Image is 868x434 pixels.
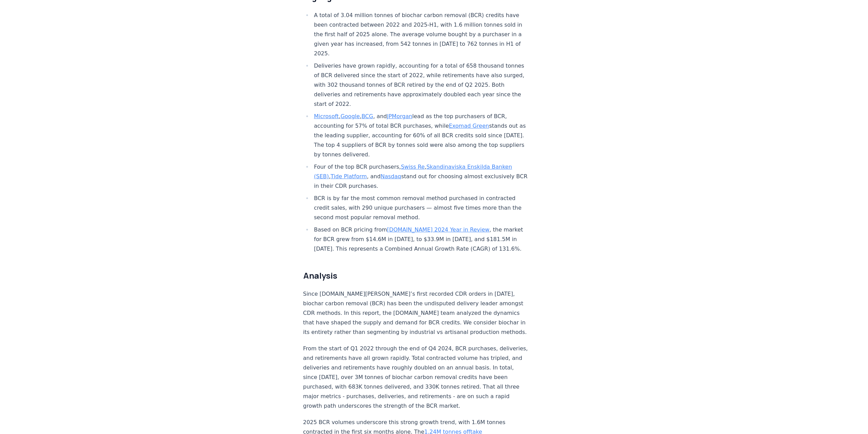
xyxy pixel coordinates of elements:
[303,289,529,337] p: Since [DOMAIN_NAME][PERSON_NAME]’s first recorded CDR orders in [DATE], biochar carbon removal (B...
[387,113,412,120] a: JPMorgan
[401,164,425,170] a: Swiss Re
[312,61,529,109] li: Deliveries have grown rapidly, accounting for a total of 658 thousand tonnes of BCR delivered sin...
[381,173,401,180] a: Nasdaq
[312,11,529,58] li: A total of 3.04 million tonnes of biochar carbon removal (BCR) credits have been contracted betwe...
[312,162,529,191] li: Four of the top BCR purchasers, , , , and stand out for choosing almost exclusively BCR in their ...
[314,113,339,120] a: Microsoft
[330,173,367,180] a: Tide Platform
[340,113,359,120] a: Google
[303,270,529,281] h2: Analysis
[312,194,529,222] li: BCR is by far the most common removal method purchased in contracted credit sales, with 290 uniqu...
[312,225,529,254] li: Based on BCR pricing from , the market for BCR grew from $14.6M in [DATE], to $33.9M in [DATE], a...
[362,113,373,120] a: BCG
[387,226,489,233] a: [DOMAIN_NAME] 2024 Year in Review
[449,123,489,129] a: Exomad Green
[303,344,529,411] p: From the start of Q1 2022 through the end of Q4 2024, BCR purchases, deliveries, and retirements ...
[312,112,529,159] li: , , , and lead as the top purchasers of BCR, accounting for 57% of total BCR purchases, while sta...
